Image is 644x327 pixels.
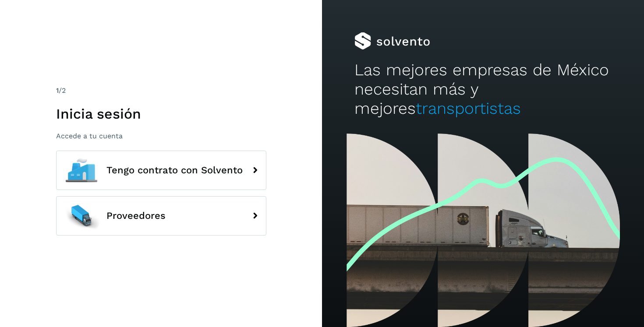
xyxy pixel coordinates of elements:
[56,151,266,190] button: Tengo contrato con Solvento
[56,196,266,236] button: Proveedores
[106,165,243,176] span: Tengo contrato con Solvento
[416,99,521,118] span: transportistas
[56,105,266,122] h1: Inicia sesión
[56,132,266,140] p: Accede a tu cuenta
[354,60,612,119] h2: Las mejores empresas de México necesitan más y mejores
[56,85,266,96] div: /2
[106,211,166,221] span: Proveedores
[56,86,59,95] span: 1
